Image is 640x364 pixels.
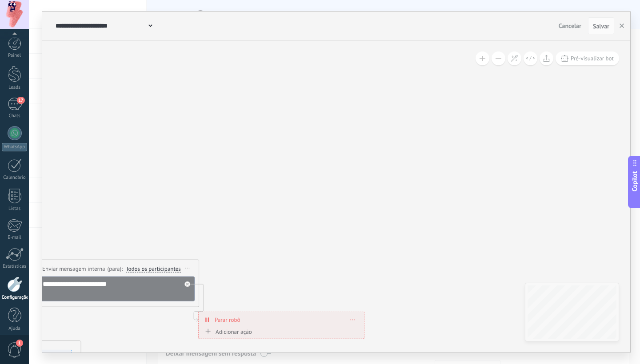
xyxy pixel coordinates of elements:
span: Enviar mensagem interna [42,264,105,273]
div: Configurações [2,295,28,301]
div: Calendário [2,175,28,181]
span: Todos os participantes [126,265,181,272]
button: Cancelar [555,19,585,32]
div: Painel [2,53,28,59]
span: (para): [108,264,123,273]
span: Pré-visualizar bot [571,55,614,62]
div: WhatsApp [2,143,27,151]
div: Listas [2,206,28,212]
div: Adicionar ação [203,328,252,335]
span: Parar robô [215,316,240,324]
div: Estatísticas [2,264,28,269]
div: Ajuda [2,326,28,332]
span: Salvar [593,23,609,29]
span: Copilot [630,171,639,192]
div: Chats [2,113,28,119]
div: Leads [2,85,28,91]
div: E-mail [2,235,28,241]
button: Salvar [588,17,614,34]
span: Cancelar [559,22,581,30]
button: Pré-visualizar bot [556,51,619,65]
span: 17 [17,97,24,104]
span: 1 [16,340,23,347]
